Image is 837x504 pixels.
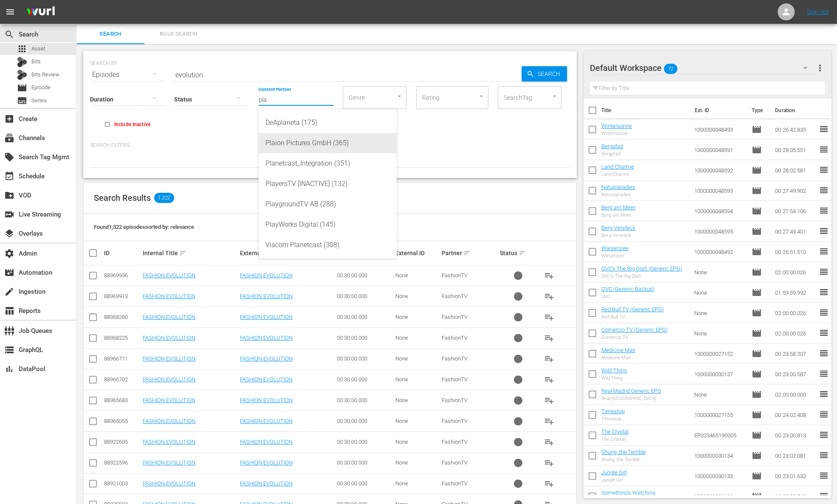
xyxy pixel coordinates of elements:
[691,242,749,262] td: 1000000048492
[601,294,654,299] div: QVC
[752,389,762,400] span: Episode
[442,272,468,279] span: FashionTV
[691,405,749,425] td: 1000000027155
[143,480,195,487] a: FASHION EVOLUTION
[752,165,762,175] span: Episode
[395,439,439,445] div: None
[104,355,140,362] div: 88966711
[143,335,195,341] a: FASHION EVOLUTION
[337,272,392,279] div: 00:30:00.000
[752,287,762,298] span: Episode
[104,459,140,466] div: 88922596
[601,396,661,401] div: Real [GEOGRAPHIC_DATA]
[601,436,628,442] div: The Crystal
[818,307,829,318] span: reorder
[601,469,627,476] a: Jungle Girl
[442,459,468,466] span: FashionTV
[772,221,818,242] td: 00:27:49.401
[395,335,439,341] div: None
[31,70,59,79] span: Bits Review
[240,335,293,341] a: FASHION EVOLUTION
[31,96,47,105] span: Series
[395,376,439,383] div: None
[818,287,829,297] span: reorder
[4,114,14,124] span: Create
[395,293,439,299] div: None
[442,439,468,445] span: FashionTV
[395,418,439,424] div: None
[337,459,392,466] div: 00:30:00.000
[4,171,14,181] span: Schedule
[601,151,623,157] div: Bergpfad
[5,7,15,17] span: menu
[772,201,818,221] td: 00:27:54.106
[752,186,762,196] span: Episode
[104,272,140,279] div: 88969936
[337,418,392,424] div: 00:30:00.000
[772,344,818,364] td: 00:23:58.207
[265,194,390,214] div: PlaygroundTV AB (288)
[818,450,829,460] span: reorder
[752,349,762,359] span: Episode
[94,224,194,230] span: Found 1,322 episodes sorted by: relevance
[772,445,818,466] td: 00:23:02.081
[544,416,554,426] span: playlist_add
[690,99,747,122] th: Ext. ID
[4,152,14,162] span: Search Tag Mgmt
[601,306,664,313] a: Red Bull TV (Generic EPG)
[4,248,14,259] span: Admin
[240,376,293,383] a: FASHION EVOLUTION
[544,291,554,301] span: playlist_add
[265,174,390,194] div: PlayersTV [INACTIVE] (132)
[17,44,27,54] span: Asset
[240,355,293,362] a: FASHION EVOLUTION
[818,491,829,501] span: reorder
[4,326,14,336] span: Job Queues
[143,459,195,466] a: FASHION EVOLUTION
[601,192,635,197] div: Naturparadies
[770,99,821,122] th: Duration
[601,428,628,435] a: The Crystal
[818,430,829,440] span: reorder
[538,265,559,286] button: playlist_add
[395,272,439,279] div: None
[772,140,818,160] td: 00:28:05.551
[601,314,664,320] div: Red Bull TV
[104,293,140,299] div: 88969913
[337,480,392,487] div: 00:30:00.000
[544,437,554,447] span: playlist_add
[538,349,559,369] button: playlist_add
[240,272,293,279] a: FASHION EVOLUTION
[395,397,439,403] div: None
[752,267,762,277] span: Episode
[752,471,762,481] span: Episode
[337,355,392,362] div: 00:30:00.000
[752,451,762,461] span: Episode
[601,286,654,292] a: QVC (Generic Backup)
[691,180,749,201] td: 1000000048593
[337,439,392,445] div: 00:30:00.000
[601,375,627,381] div: Wild Thing
[691,160,749,180] td: 1000000048592
[442,314,468,320] span: FashionTV
[265,153,390,174] div: Planetcast_Integration (351)
[31,57,41,66] span: Bits
[772,323,818,344] td: 02:00:00.026
[143,248,237,258] div: Internal Title
[534,66,567,82] span: Search
[752,124,762,135] span: Episode
[442,248,497,258] div: Partner
[772,262,818,282] td: 02:00:00.026
[590,56,815,80] div: Default Workspace
[337,314,392,320] div: 00:30:00.000
[104,376,140,383] div: 88966702
[807,8,829,15] a: Sign Out
[601,449,646,455] a: Shung, the Terrible
[4,364,14,374] span: DataPool
[691,303,749,323] td: None
[691,344,749,364] td: 1000000027152
[395,92,403,100] button: Open
[4,345,14,355] span: GraphQL
[601,245,628,251] a: Wiesensee
[752,430,762,440] span: Episode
